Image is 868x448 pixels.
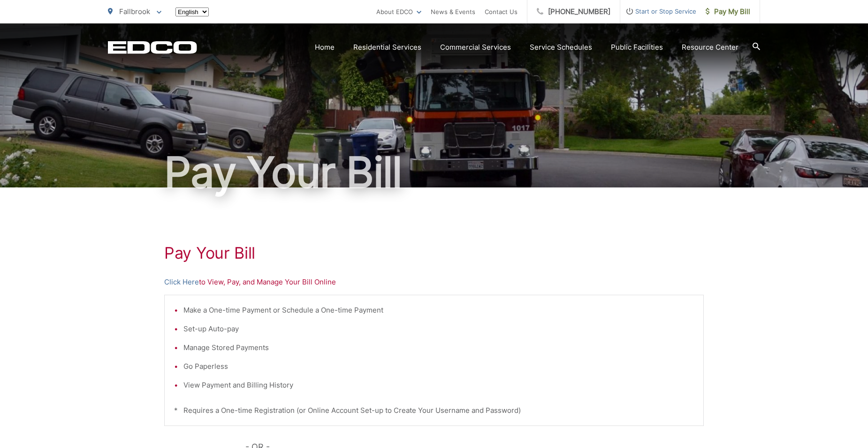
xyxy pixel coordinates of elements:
[174,405,694,416] p: * Requires a One-time Registration (or Online Account Set-up to Create Your Username and Password)
[183,380,694,391] li: View Payment and Billing History
[183,361,694,372] li: Go Paperless
[485,6,518,17] a: Contact Us
[108,149,760,196] h1: Pay Your Bill
[353,42,421,53] a: Residential Services
[164,244,704,262] h1: Pay Your Bill
[431,6,475,17] a: News & Events
[611,42,663,53] a: Public Facilities
[164,276,199,288] a: Click Here
[376,6,421,17] a: About EDCO
[175,7,209,16] select: Select a language
[108,41,197,54] a: EDCD logo. Return to the homepage.
[183,305,694,316] li: Make a One-time Payment or Schedule a One-time Payment
[440,42,511,53] a: Commercial Services
[530,42,592,53] a: Service Schedules
[315,42,335,53] a: Home
[119,7,150,16] span: Fallbrook
[706,6,750,17] span: Pay My Bill
[682,42,739,53] a: Resource Center
[183,323,694,335] li: Set-up Auto-pay
[183,342,694,353] li: Manage Stored Payments
[164,276,704,288] p: to View, Pay, and Manage Your Bill Online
